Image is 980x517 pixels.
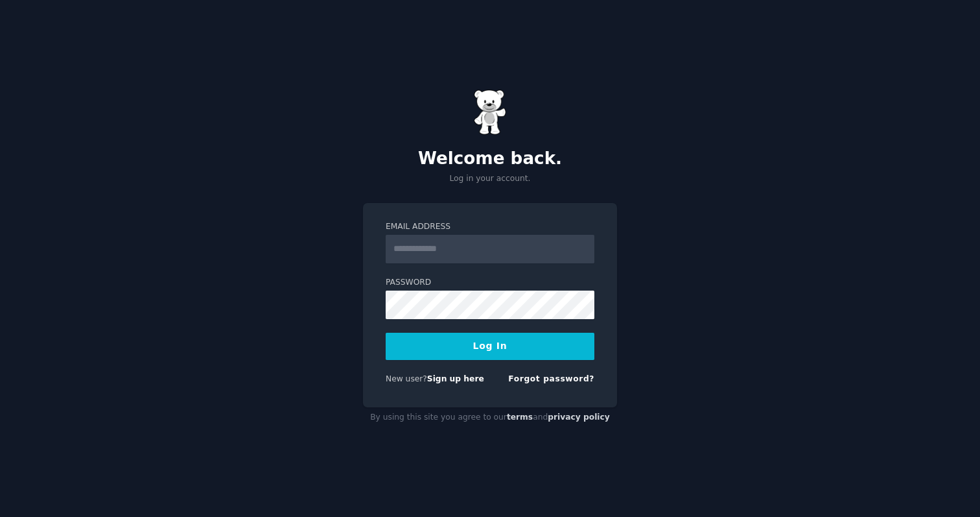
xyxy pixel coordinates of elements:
p: Log in your account. [363,173,617,185]
span: New user? [386,374,427,383]
a: Forgot password? [508,374,594,383]
div: By using this site you agree to our and [363,407,617,428]
label: Password [386,277,594,289]
label: Email Address [386,221,594,233]
img: Gummy Bear [474,90,506,135]
a: terms [507,413,533,422]
button: Log In [386,333,594,360]
a: privacy policy [548,413,610,422]
h2: Welcome back. [363,149,617,169]
a: Sign up here [427,374,484,383]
